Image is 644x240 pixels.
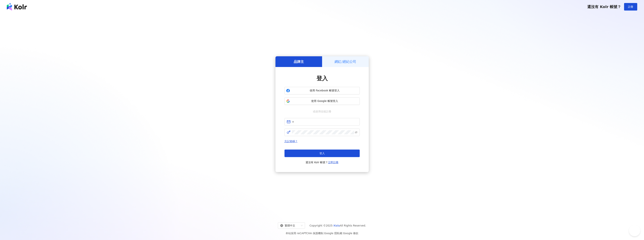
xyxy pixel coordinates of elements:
button: 登入 [284,150,360,157]
span: 使用 Google 帳號登入 [291,99,358,103]
span: 登入 [319,152,325,155]
button: 使用 Facebook 帳號登入 [284,87,360,94]
span: | [342,232,343,235]
img: logo [7,3,27,11]
span: 註冊 [628,5,633,8]
button: 使用 Google 帳號登入 [284,97,360,105]
a: Google 條款 [343,232,358,235]
div: 繁體中文 [280,223,299,229]
span: 還沒有 Kolr 帳號？ [587,5,621,9]
h5: 網紅/經紀公司 [335,59,356,64]
a: iKala [333,224,340,227]
span: | [323,232,324,235]
a: 忘記密碼？ [284,140,298,143]
a: Google 隱私權 [324,232,342,235]
span: 或使用信箱註冊 [310,109,334,114]
iframe: Help Scout Beacon - Open [629,225,640,236]
button: 註冊 [624,3,637,11]
a: 立即註冊 [328,161,338,164]
span: 還沒有 Kolr 帳號？ [306,160,339,165]
span: 登入 [316,75,328,82]
span: 使用 Facebook 帳號登入 [291,89,358,93]
span: eye-invisible [355,131,357,134]
h5: 品牌主 [294,59,304,64]
span: Copyright © 2025 All Rights Reserved. [309,223,366,228]
span: 本站採用 reCAPTCHA 保護機制 [286,231,358,235]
